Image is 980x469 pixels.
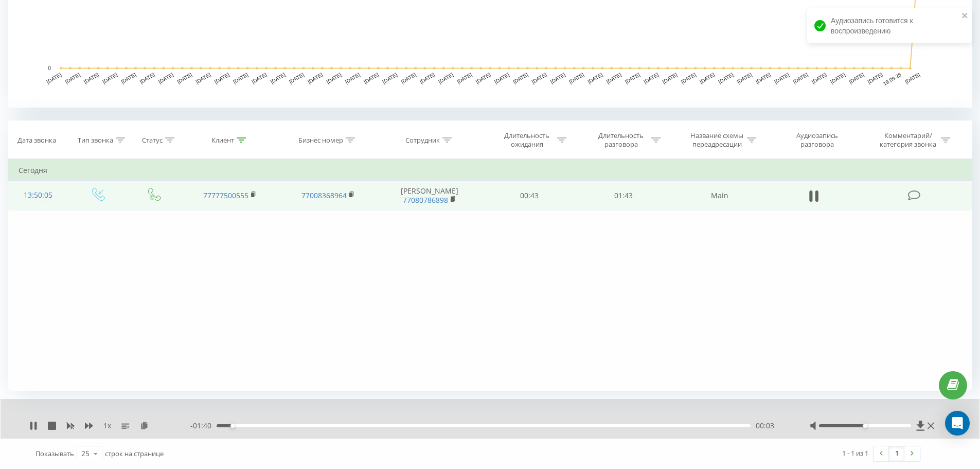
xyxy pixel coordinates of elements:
text: [DATE] [419,72,436,84]
text: [DATE] [232,72,249,84]
div: Аудиозапись готовится к воспроизведению [807,8,972,43]
text: [DATE] [549,72,566,84]
td: 00:43 [483,181,577,211]
td: [PERSON_NAME] [377,181,483,211]
div: Дата звонка [17,136,56,145]
text: [DATE] [288,72,305,84]
text: [DATE] [680,72,697,84]
div: Бизнес номер [298,136,343,145]
div: Open Intercom Messenger [945,411,970,436]
div: 25 [81,448,90,459]
td: Main [670,181,768,211]
text: [DATE] [736,72,753,84]
td: 01:43 [577,181,671,211]
text: [DATE] [157,72,174,84]
span: 00:03 [756,421,774,431]
div: Сотрудник [405,136,440,145]
a: 77080786898 [403,195,448,205]
text: [DATE] [251,72,268,84]
div: Длительность ожидания [500,131,555,149]
text: [DATE] [101,72,118,84]
text: [DATE] [363,72,380,84]
text: [DATE] [848,72,865,84]
text: [DATE] [624,72,641,84]
text: [DATE] [605,72,622,84]
div: Accessibility label [863,424,867,428]
span: строк на странице [105,449,164,458]
div: Комментарий/категория звонка [878,131,938,149]
div: Клиент [211,136,234,145]
text: [DATE] [662,72,679,84]
text: [DATE] [699,72,716,84]
text: [DATE] [195,72,212,84]
text: [DATE] [718,72,735,84]
text: [DATE] [568,72,585,84]
text: [DATE] [437,72,454,84]
text: [DATE] [512,72,529,84]
text: [DATE] [307,72,324,84]
span: - 01:40 [190,421,217,431]
text: [DATE] [46,72,63,84]
div: Название схемы переадресации [689,131,744,149]
text: [DATE] [270,72,287,84]
div: Аудиозапись разговора [783,131,850,149]
text: [DATE] [867,72,884,84]
text: [DATE] [83,72,100,84]
text: [DATE] [120,72,137,84]
text: [DATE] [64,72,81,84]
text: [DATE] [139,72,156,84]
text: [DATE] [643,72,660,84]
span: Показывать [35,449,74,458]
text: [DATE] [400,72,417,84]
text: [DATE] [326,72,343,84]
div: Статус [142,136,163,145]
a: 77008368964 [301,190,347,200]
text: [DATE] [213,72,230,84]
div: Accessibility label [230,424,235,428]
td: Сегодня [8,160,972,181]
span: 1 x [103,421,111,431]
text: [DATE] [382,72,399,84]
text: [DATE] [344,72,361,84]
text: [DATE] [587,72,604,84]
div: Длительность разговора [594,131,649,149]
text: [DATE] [475,72,492,84]
a: 77777500555 [203,190,248,200]
text: [DATE] [493,72,510,84]
text: [DATE] [456,72,473,84]
text: 19.09.25 [882,72,903,86]
div: 13:50:05 [19,185,58,205]
text: [DATE] [531,72,548,84]
text: [DATE] [773,72,790,84]
a: 1 [889,446,904,461]
text: [DATE] [829,72,846,84]
div: 1 - 1 из 1 [842,448,868,458]
text: [DATE] [755,72,772,84]
text: [DATE] [904,72,921,84]
text: 0 [48,65,51,71]
button: close [961,11,969,21]
text: [DATE] [176,72,193,84]
text: [DATE] [792,72,809,84]
div: Тип звонка [78,136,113,145]
text: [DATE] [811,72,828,84]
